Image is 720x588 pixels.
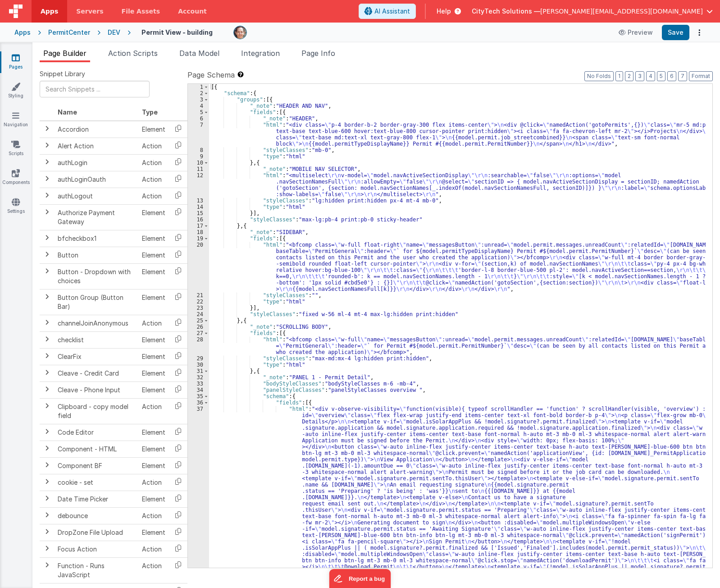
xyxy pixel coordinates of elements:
td: authLogout [54,188,138,204]
td: Clipboard - copy model field [54,398,138,424]
span: File Assets [122,7,160,16]
td: Element [138,441,169,457]
div: 8 [188,147,209,153]
td: Action [138,154,169,171]
div: Apps [14,28,31,37]
button: 1 [615,71,623,81]
td: Element [138,263,169,289]
td: Authorize Payment Gateway [54,204,138,230]
span: Servers [76,7,103,16]
td: Action [138,507,169,524]
div: 33 [188,381,209,387]
span: Page Info [301,49,335,58]
td: Button Group (Button Bar) [54,289,138,315]
div: 26 [188,324,209,330]
div: 11 [188,166,209,172]
div: PermitCenter [48,28,90,37]
input: Search Snippets ... [40,81,150,97]
td: Date Time Picker [54,491,138,507]
div: 35 [188,393,209,400]
td: Element [138,365,169,381]
span: Apps [41,7,58,16]
div: 30 [188,362,209,368]
h4: Permit View - building [141,29,213,36]
td: Element [138,381,169,398]
td: ClearFix [54,348,138,365]
div: 1 [188,84,209,90]
span: Action Scripts [108,49,158,58]
div: 31 [188,368,209,374]
div: 20 [188,242,209,292]
div: 7 [188,122,209,147]
td: Element [138,491,169,507]
div: 12 [188,172,209,198]
td: Element [138,204,169,230]
span: AI Assistant [374,7,410,16]
td: Action [138,398,169,424]
td: bfcheckbox1 [54,230,138,247]
button: CityTech Solutions — [PERSON_NAME][EMAIL_ADDRESS][DOMAIN_NAME] [472,7,713,16]
td: authLoginOauth [54,171,138,188]
td: Action [138,188,169,204]
td: Element [138,121,169,138]
td: Element [138,348,169,365]
div: 21 [188,292,209,299]
span: Integration [241,49,280,58]
td: Code Editor [54,424,138,441]
div: 6 [188,115,209,122]
td: Element [138,230,169,247]
td: Action [138,474,169,491]
td: cookie - set [54,474,138,491]
div: 14 [188,204,209,210]
td: DropZone File Upload [54,524,138,541]
div: 32 [188,374,209,381]
td: Focus Action [54,541,138,557]
div: 28 [188,336,209,355]
div: 25 [188,317,209,324]
div: 9 [188,153,209,160]
td: checklist [54,331,138,348]
img: e92780d1901cbe7d843708aaaf5fdb33 [234,26,246,39]
span: CityTech Solutions — [472,7,540,16]
button: 6 [667,71,676,81]
span: Help [437,7,451,16]
td: Action [138,315,169,331]
td: Element [138,524,169,541]
td: Action [138,171,169,188]
div: 23 [188,305,209,311]
td: Cleave - Credit Card [54,365,138,381]
button: 4 [646,71,655,81]
span: Data Model [179,49,219,58]
button: Preview [613,25,658,40]
td: Element [138,424,169,441]
div: 34 [188,387,209,393]
td: Element [138,289,169,315]
td: Accordion [54,121,138,138]
button: Save [662,25,689,40]
iframe: Marker.io feedback button [329,569,391,588]
div: 27 [188,330,209,336]
div: 18 [188,229,209,235]
div: 13 [188,198,209,204]
span: Page Builder [43,49,87,58]
div: 36 [188,400,209,406]
button: 2 [625,71,633,81]
button: Format [689,71,713,81]
td: Button [54,247,138,263]
div: 19 [188,235,209,242]
button: 3 [635,71,644,81]
td: Cleave - Phone Input [54,381,138,398]
td: Element [138,457,169,474]
div: 17 [188,223,209,229]
button: AI Assistant [359,4,416,19]
div: 15 [188,210,209,216]
div: 29 [188,355,209,362]
button: No Folds [584,71,614,81]
div: 10 [188,160,209,166]
button: Options [693,26,706,39]
td: Function - Runs JavaScript [54,557,138,583]
td: Action [138,557,169,583]
button: 5 [657,71,665,81]
td: debounce [54,507,138,524]
div: 24 [188,311,209,317]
